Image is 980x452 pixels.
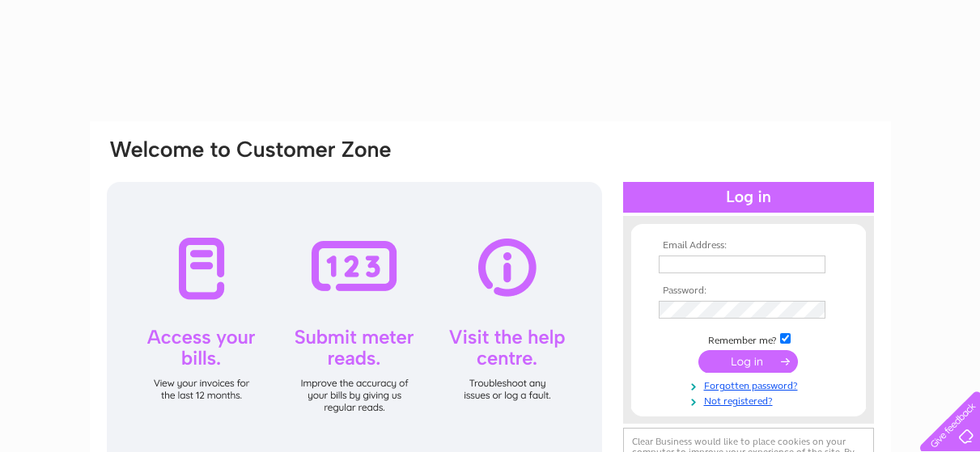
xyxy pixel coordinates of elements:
[698,350,798,373] input: Submit
[659,392,842,408] a: Not registered?
[655,331,842,347] td: Remember me?
[659,377,842,392] a: Forgotten password?
[655,240,842,251] th: Email Address:
[655,285,842,297] th: Password:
